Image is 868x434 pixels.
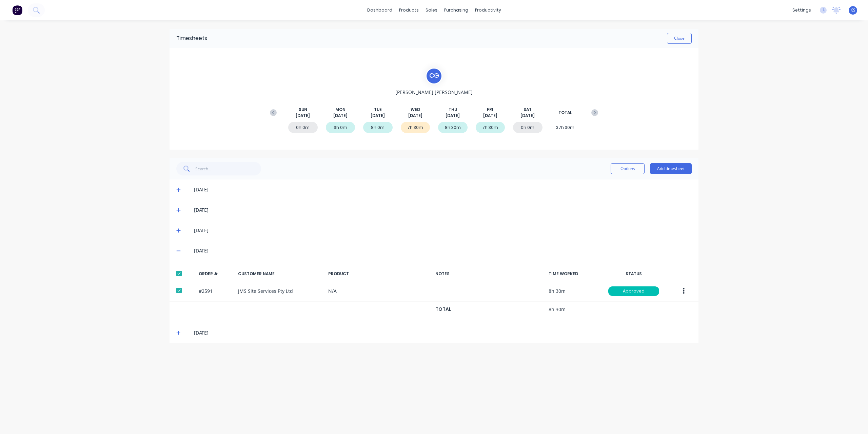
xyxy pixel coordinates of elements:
button: Approved [608,286,659,296]
div: C G [426,68,442,84]
div: [DATE] [194,186,692,193]
input: Search... [195,162,261,175]
span: [DATE] [296,113,310,119]
span: SAT [524,107,532,113]
span: SUN [299,107,307,113]
div: NOTES [435,271,543,277]
span: [DATE] [520,113,535,119]
div: [DATE] [194,227,692,234]
div: 7h 30m [401,122,430,133]
div: CUSTOMER NAME [238,271,323,277]
div: 37h 30m [551,122,580,133]
div: STATUS [605,271,663,277]
span: THU [449,107,457,113]
div: purchasing [441,5,472,15]
div: [DATE] [194,206,692,214]
span: FRI [487,107,493,113]
div: 0h 0m [513,122,542,133]
div: Timesheets [176,34,207,42]
span: MON [335,107,346,113]
span: [DATE] [408,113,422,119]
div: 7h 30m [476,122,505,133]
button: Close [667,33,692,44]
div: Approved [608,286,659,296]
div: ORDER # [199,271,233,277]
span: [DATE] [333,113,348,119]
button: Options [611,163,645,174]
div: TIME WORKED [549,271,599,277]
div: [DATE] [194,329,692,337]
div: productivity [472,5,505,15]
button: Add timesheet [650,163,692,174]
div: settings [789,5,814,15]
span: TUE [374,107,382,113]
img: Factory [12,5,22,15]
div: 8h 30m [438,122,468,133]
span: [PERSON_NAME] [PERSON_NAME] [395,89,473,96]
span: [DATE] [371,113,385,119]
div: 8h 0m [363,122,393,133]
div: PRODUCT [328,271,430,277]
span: [DATE] [446,113,460,119]
div: sales [422,5,441,15]
span: TOTAL [558,110,572,116]
a: dashboard [364,5,396,15]
div: products [396,5,422,15]
div: 0h 0m [288,122,318,133]
span: WED [411,107,420,113]
div: [DATE] [194,247,692,254]
div: 6h 0m [326,122,355,133]
span: KS [850,7,855,13]
span: [DATE] [483,113,497,119]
